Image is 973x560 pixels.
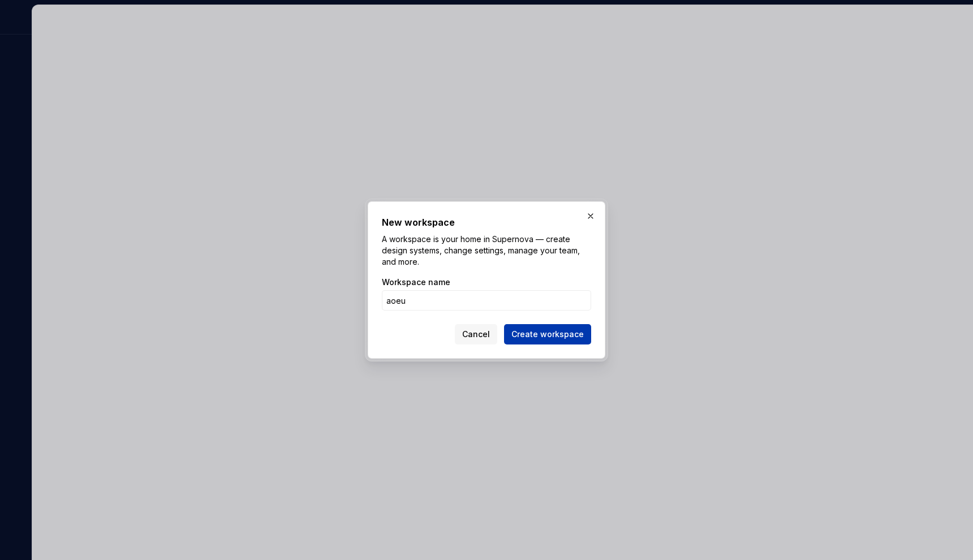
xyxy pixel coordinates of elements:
button: Create workspace [504,324,591,344]
span: Cancel [462,329,490,340]
button: Cancel [455,324,497,344]
label: Workspace name [382,277,450,288]
h2: New workspace [382,216,591,229]
span: Create workspace [511,329,584,340]
p: A workspace is your home in Supernova — create design systems, change settings, manage your team,... [382,234,591,268]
